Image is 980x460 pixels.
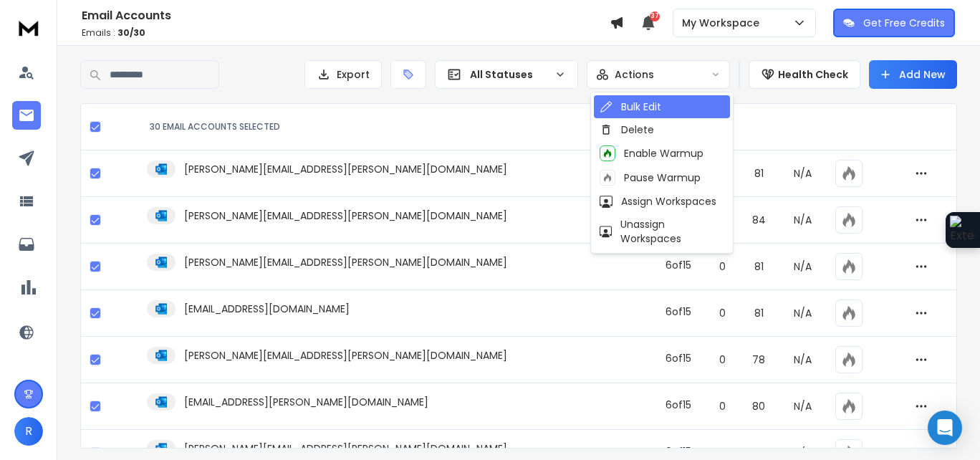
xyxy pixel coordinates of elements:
[833,9,955,37] button: Get Free Credits
[150,121,638,133] div: 30 EMAIL ACCOUNTS SELECTED
[788,446,817,460] p: N/A
[600,194,716,209] div: Assign Workspaces
[863,16,945,30] p: Get Free Credits
[869,60,957,89] button: Add New
[184,255,507,269] p: [PERSON_NAME][EMAIL_ADDRESS][PERSON_NAME][DOMAIN_NAME]
[650,11,660,21] span: 37
[778,67,848,82] p: Health Check
[716,353,730,367] p: 0
[600,217,724,246] div: Unassign Workspaces
[950,216,976,244] img: Extension Icon
[184,441,507,456] p: [PERSON_NAME][EMAIL_ADDRESS][PERSON_NAME][DOMAIN_NAME]
[788,213,817,227] p: N/A
[788,166,817,181] p: N/A
[14,417,43,446] button: R
[600,123,654,137] div: Delete
[716,259,730,274] p: 0
[14,14,43,41] img: logo
[184,209,507,223] p: [PERSON_NAME][EMAIL_ADDRESS][PERSON_NAME][DOMAIN_NAME]
[470,67,549,82] p: All Statuses
[615,67,654,82] p: Actions
[739,244,779,290] td: 81
[304,60,382,89] button: Export
[788,399,817,413] p: N/A
[82,27,610,39] p: Emails :
[788,306,817,320] p: N/A
[666,258,691,272] div: 6 of 15
[600,170,701,186] div: Pause Warmup
[666,444,691,459] div: 6 of 15
[184,348,507,363] p: [PERSON_NAME][EMAIL_ADDRESS][PERSON_NAME][DOMAIN_NAME]
[749,60,860,89] button: Health Check
[82,7,610,24] h1: Email Accounts
[184,162,507,176] p: [PERSON_NAME][EMAIL_ADDRESS][PERSON_NAME][DOMAIN_NAME]
[739,337,779,383] td: 78
[682,16,765,30] p: My Workspace
[739,383,779,430] td: 80
[600,145,703,161] div: Enable Warmup
[666,351,691,365] div: 6 of 15
[716,446,730,460] p: 0
[739,197,779,244] td: 84
[117,27,145,39] span: 30 / 30
[666,398,691,412] div: 6 of 15
[788,259,817,274] p: N/A
[666,305,691,319] div: 6 of 15
[739,150,779,197] td: 81
[184,395,428,409] p: [EMAIL_ADDRESS][PERSON_NAME][DOMAIN_NAME]
[600,100,661,114] div: Bulk Edit
[716,306,730,320] p: 0
[928,411,962,445] div: Open Intercom Messenger
[716,399,730,413] p: 0
[184,302,350,316] p: [EMAIL_ADDRESS][DOMAIN_NAME]
[788,353,817,367] p: N/A
[739,290,779,337] td: 81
